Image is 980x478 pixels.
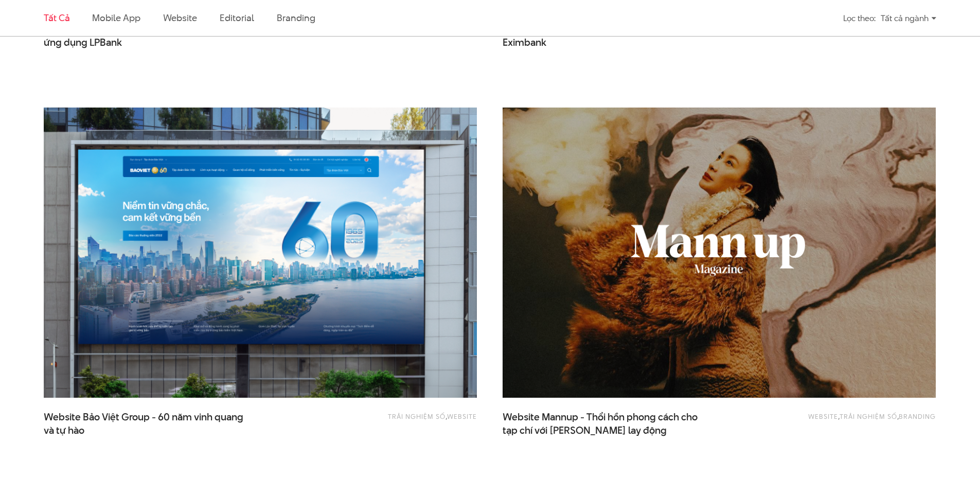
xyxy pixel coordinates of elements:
a: Website [447,412,477,421]
a: Branding [899,412,936,421]
img: website Mann up [503,108,936,398]
div: Lọc theo: [843,9,876,27]
a: Trải nghiệm số [388,412,446,421]
a: Website Bảo Việt Group - 60 năm vinh quangvà tự hào [44,411,250,436]
span: Eximbank [503,36,546,49]
a: Editorial [220,11,254,24]
a: Mobile app [92,11,140,24]
a: Website [808,412,838,421]
span: Website Mannup - Thổi hồn phong cách cho [503,411,708,436]
a: Trải nghiệm số [840,412,897,421]
a: Website Mannup - Thổi hồn phong cách chotạp chí với [PERSON_NAME] lay động [503,411,708,436]
div: , , [762,411,936,431]
span: ứng dụng LPBank [44,36,122,49]
a: Branding [277,11,315,24]
a: Website [163,11,197,24]
a: Tất cả [44,11,69,24]
img: BaoViet 60 năm [22,93,498,413]
div: Tất cả ngành [881,9,936,27]
span: Website Bảo Việt Group - 60 năm vinh quang [44,411,250,436]
span: và tự hào [44,424,84,437]
span: tạp chí với [PERSON_NAME] lay động [503,424,667,437]
div: , [304,411,477,431]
